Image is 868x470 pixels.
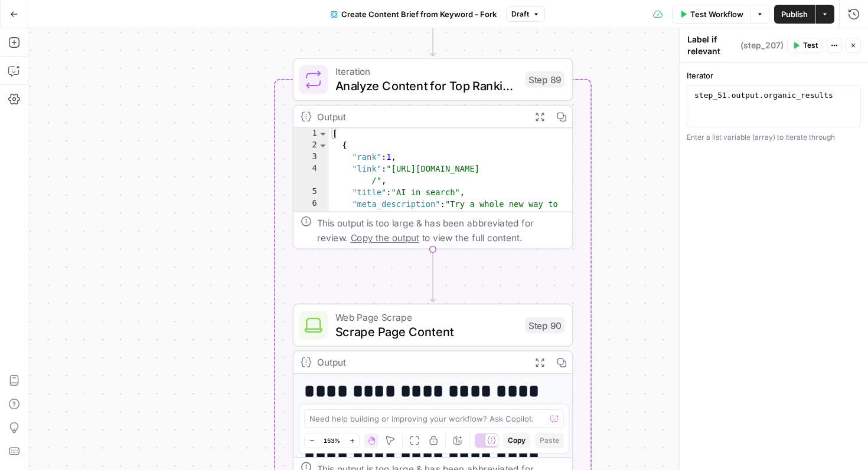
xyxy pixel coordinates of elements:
[687,34,738,57] textarea: Label if relevant
[506,6,545,22] button: Draft
[293,140,329,152] div: 2
[525,71,564,88] div: Step 89
[293,199,329,258] div: 6
[687,70,861,81] label: Iterator
[687,132,861,143] div: Enter a list variable (array) to iterate through
[690,8,743,20] span: Test Workflow
[351,232,419,243] span: Copy the output
[335,310,518,324] span: Web Page Scrape
[430,249,435,302] g: Edge from step_89 to step_90
[803,40,818,51] span: Test
[293,187,329,199] div: 5
[317,355,523,370] div: Output
[317,216,565,245] div: This output is too large & has been abbreviated for review. to view the full content.
[787,38,823,53] button: Test
[535,433,564,448] button: Paste
[672,5,750,24] button: Test Workflow
[740,40,784,51] span: ( step_207 )
[324,5,504,24] button: Create Content Brief from Keyword - Fork
[293,129,329,140] div: 1
[335,77,518,95] span: Analyze Content for Top Ranking Pages
[293,58,573,249] div: IterationAnalyze Content for Top Ranking PagesStep 89Output[ { "rank":1, "link":"[URL][DOMAIN_NAM...
[317,109,523,124] div: Output
[341,8,497,20] span: Create Content Brief from Keyword - Fork
[511,9,529,19] span: Draft
[430,4,435,56] g: Edge from step_209 to step_89
[324,436,340,445] span: 153%
[781,8,808,20] span: Publish
[774,5,815,24] button: Publish
[293,163,329,187] div: 4
[525,317,564,334] div: Step 90
[335,64,518,79] span: Iteration
[540,435,559,446] span: Paste
[335,323,518,341] span: Scrape Page Content
[293,152,329,163] div: 3
[508,435,526,446] span: Copy
[503,433,530,448] button: Copy
[318,140,328,152] span: Toggle code folding, rows 2 through 8
[318,129,328,140] span: Toggle code folding, rows 1 through 9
